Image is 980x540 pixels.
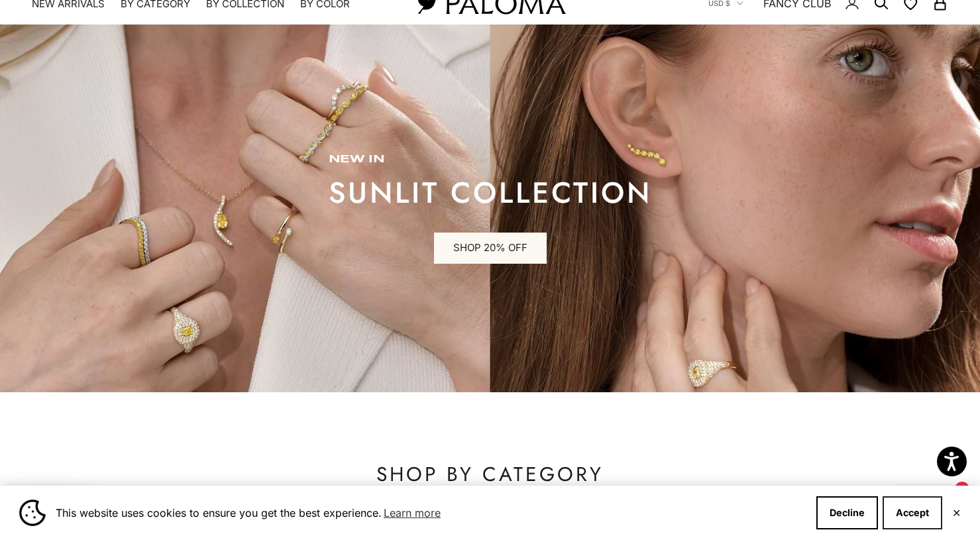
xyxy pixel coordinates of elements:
[883,496,942,529] button: Accept
[952,509,961,517] button: Close
[816,496,878,529] button: Decline
[19,500,46,526] img: Cookie banner
[329,153,652,166] p: new in
[382,503,443,523] a: Learn more
[78,461,902,488] p: SHOP BY CATEGORY
[56,503,806,523] span: This website uses cookies to ensure you get the best experience.
[434,233,547,264] a: SHOP 20% OFF
[329,180,652,206] p: sunlit collection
